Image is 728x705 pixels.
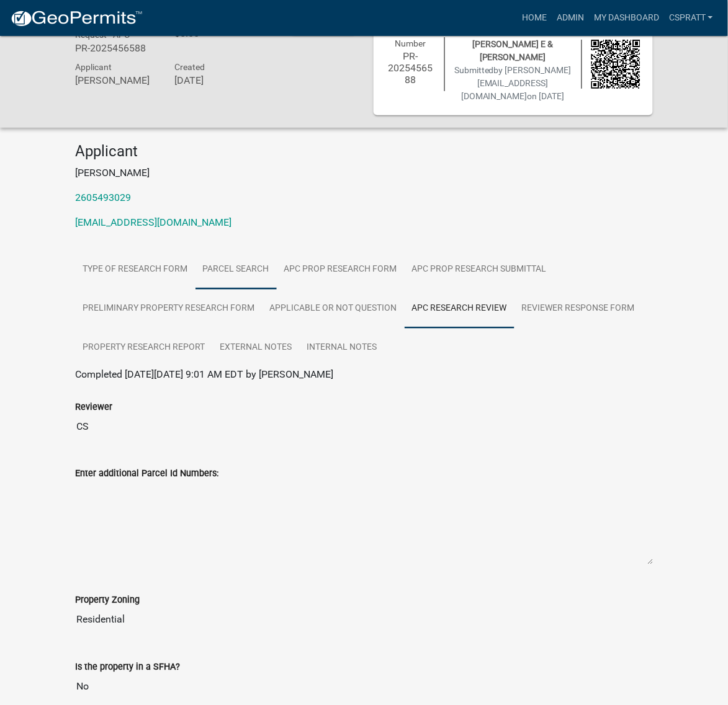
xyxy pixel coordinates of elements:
[515,289,642,329] a: Reviewer Response Form
[664,6,718,30] a: cspratt
[405,289,515,329] a: APC Research Review
[386,50,435,86] h6: PR-2025456588
[76,663,181,672] label: Is the property in a SFHA?
[76,42,156,54] h6: PR-2025456588
[174,62,205,72] span: Created
[213,328,300,368] a: External Notes
[76,596,140,605] label: Property Zoning
[277,250,405,290] a: APC Prop Research Form
[174,74,255,86] h6: [DATE]
[76,368,334,380] span: Completed [DATE][DATE] 9:01 AM EDT by [PERSON_NAME]
[405,250,554,290] a: APC Prop Research Submittal
[591,40,640,89] img: QR code
[76,289,263,329] a: Preliminary Property Research Form
[76,74,156,86] h6: [PERSON_NAME]
[465,26,561,62] span: CS, [PHONE_NUMBER].F, [PERSON_NAME] E & [PERSON_NAME]
[517,6,552,30] a: Home
[461,65,572,101] span: by [PERSON_NAME][EMAIL_ADDRESS][DOMAIN_NAME]
[454,65,572,101] span: Submitted on [DATE]
[300,328,385,368] a: Internal Notes
[76,192,132,203] a: 2605493029
[589,6,664,30] a: My Dashboard
[76,62,112,72] span: Applicant
[263,289,405,329] a: Applicable or not Question
[76,328,213,368] a: Property Research Report
[76,250,195,290] a: Type of Research Form
[76,216,232,228] a: [EMAIL_ADDRESS][DOMAIN_NAME]
[195,250,277,290] a: Parcel search
[395,38,426,48] span: Number
[552,6,589,30] a: Admin
[76,166,653,180] p: [PERSON_NAME]
[76,143,653,161] h4: Applicant
[76,470,219,479] label: Enter additional Parcel Id Numbers:
[76,403,113,412] label: Reviewer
